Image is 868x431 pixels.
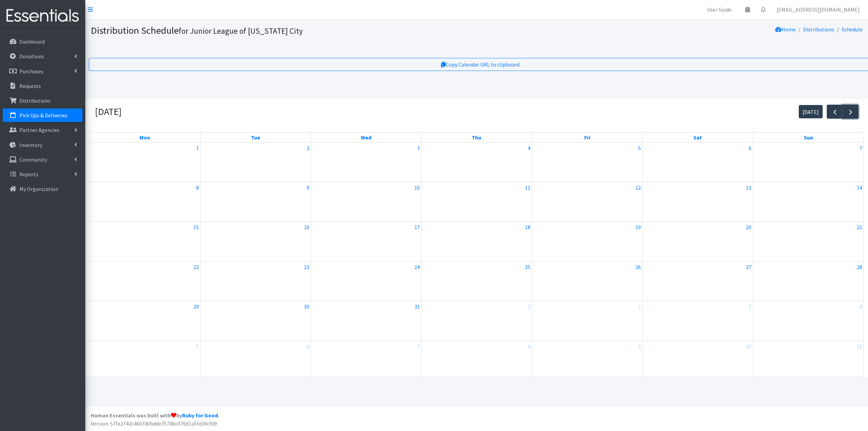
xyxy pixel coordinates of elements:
[532,301,643,341] td: August 2, 2024
[637,143,642,153] a: July 5, 2024
[3,138,83,152] a: Inventory
[753,341,864,380] td: August 11, 2024
[532,182,643,222] td: July 12, 2024
[643,261,753,301] td: July 27, 2024
[583,133,592,142] a: Friday
[413,182,421,193] a: July 10, 2024
[421,143,532,182] td: July 4, 2024
[416,143,421,153] a: July 3, 2024
[771,3,865,16] a: [EMAIL_ADDRESS][DOMAIN_NAME]
[90,261,200,301] td: July 22, 2024
[311,341,421,380] td: August 7, 2024
[90,341,200,380] td: August 5, 2024
[745,341,753,352] a: August 10, 2024
[470,133,483,142] a: Thursday
[842,26,863,33] a: Schedule
[421,261,532,301] td: July 25, 2024
[179,26,303,36] small: for Junior League of [US_STATE] City
[745,182,753,193] a: July 13, 2024
[421,341,532,380] td: August 8, 2024
[3,182,83,196] a: My Organization
[842,105,858,119] button: Next month
[532,222,643,261] td: July 19, 2024
[305,143,311,153] a: July 2, 2024
[855,341,864,352] a: August 11, 2024
[858,143,864,153] a: July 7, 2024
[90,301,200,341] td: July 29, 2024
[775,26,796,33] a: Home
[692,133,703,142] a: Saturday
[311,261,421,301] td: July 24, 2024
[524,262,532,272] a: July 25, 2024
[19,112,68,119] p: Pick Ups & Deliveries
[311,182,421,222] td: July 10, 2024
[643,143,753,182] td: July 6, 2024
[200,261,311,301] td: July 23, 2024
[195,143,200,153] a: July 1, 2024
[753,222,864,261] td: July 21, 2024
[195,182,200,193] a: July 8, 2024
[19,142,42,148] p: Inventory
[3,167,83,181] a: Reports
[532,143,643,182] td: July 5, 2024
[753,261,864,301] td: July 28, 2024
[3,123,83,137] a: Partner Agencies
[803,26,834,33] a: Distributions
[19,53,44,60] p: Donations
[745,222,753,233] a: July 20, 2024
[90,182,200,222] td: July 8, 2024
[200,222,311,261] td: July 16, 2024
[138,133,151,142] a: Monday
[311,143,421,182] td: July 3, 2024
[421,301,532,341] td: August 1, 2024
[182,412,218,419] a: Ruby for Good
[192,222,200,233] a: July 15, 2024
[634,182,642,193] a: July 12, 2024
[200,182,311,222] td: July 9, 2024
[855,182,864,193] a: July 14, 2024
[305,341,311,352] a: August 6, 2024
[3,35,83,48] a: Dashboard
[643,182,753,222] td: July 13, 2024
[643,341,753,380] td: August 10, 2024
[416,341,421,352] a: August 7, 2024
[643,222,753,261] td: July 20, 2024
[524,182,532,193] a: July 11, 2024
[3,49,83,63] a: Donations
[634,222,642,233] a: July 19, 2024
[3,4,83,27] img: HumanEssentials
[91,420,217,427] span: Version: 57fe2742c4607d0bdde7574bc076d1a5fd39cf09
[827,105,843,119] button: Previous month
[303,262,311,272] a: July 23, 2024
[637,341,642,352] a: August 9, 2024
[855,262,864,272] a: July 28, 2024
[19,68,43,75] p: Purchases
[311,222,421,261] td: July 17, 2024
[19,185,58,192] p: My Organization
[634,262,642,272] a: July 26, 2024
[532,341,643,380] td: August 9, 2024
[303,222,311,233] a: July 16, 2024
[19,83,41,89] p: Requests
[526,143,532,153] a: July 4, 2024
[747,143,753,153] a: July 6, 2024
[3,108,83,122] a: Pick Ups & Deliveries
[19,171,39,178] p: Reports
[413,262,421,272] a: July 24, 2024
[524,222,532,233] a: July 18, 2024
[421,222,532,261] td: July 18, 2024
[250,133,262,142] a: Tuesday
[91,412,219,419] strong: Human Essentials was built with by .
[19,97,50,104] p: Distributions
[855,222,864,233] a: July 21, 2024
[95,106,121,118] h2: [DATE]
[19,38,45,45] p: Dashboard
[413,222,421,233] a: July 17, 2024
[421,182,532,222] td: July 11, 2024
[745,262,753,272] a: July 27, 2024
[19,156,47,163] p: Community
[803,133,814,142] a: Sunday
[91,25,539,36] h1: Distribution Schedule
[90,222,200,261] td: July 15, 2024
[200,301,311,341] td: July 30, 2024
